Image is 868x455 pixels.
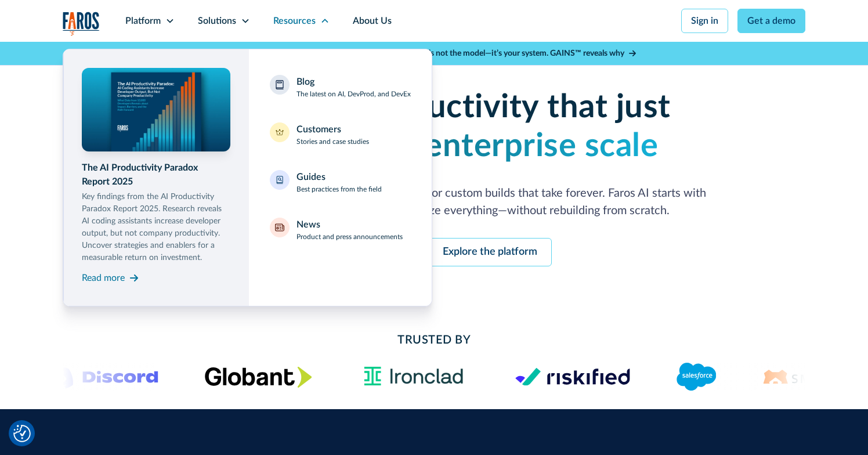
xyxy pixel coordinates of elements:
[515,367,630,386] img: Logo of the risk management platform Riskified.
[45,364,158,389] img: Logo of the communication platform Discord.
[273,14,316,28] div: Resources
[296,218,320,232] div: News
[263,163,418,201] a: GuidesBest practices from the field
[13,425,31,442] img: Revisit consent button
[205,366,312,388] img: Globant's logo
[198,14,236,28] div: Solutions
[82,191,230,264] p: Key findings from the AI Productivity Paradox Report 2025. Research reveals AI coding assistants ...
[296,75,314,89] div: Blog
[296,89,411,99] p: The latest on AI, DevProd, and DevEx
[296,122,341,136] div: Customers
[63,42,805,306] nav: Resources
[82,68,230,287] a: The AI Productivity Paradox Report 2025Key findings from the AI Productivity Paradox Report 2025....
[82,271,125,285] div: Read more
[82,161,230,189] div: The AI Productivity Paradox Report 2025
[681,9,728,33] a: Sign in
[677,363,717,391] img: Logo of the CRM platform Salesforce.
[263,211,418,249] a: NewsProduct and press announcements
[296,184,382,194] p: Best practices from the field
[63,12,100,35] img: Logo of the analytics and reporting company Faros.
[737,9,805,33] a: Get a demo
[155,331,713,349] h2: Trusted By
[359,363,468,391] img: Ironclad Logo
[263,68,418,106] a: BlogThe latest on AI, DevProd, and DevEx
[296,232,403,242] p: Product and press announcements
[63,12,100,35] a: home
[296,170,325,184] div: Guides
[296,136,369,147] p: Stories and case studies
[263,115,418,154] a: CustomersStories and case studies
[13,425,31,442] button: Cookie Settings
[125,14,161,28] div: Platform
